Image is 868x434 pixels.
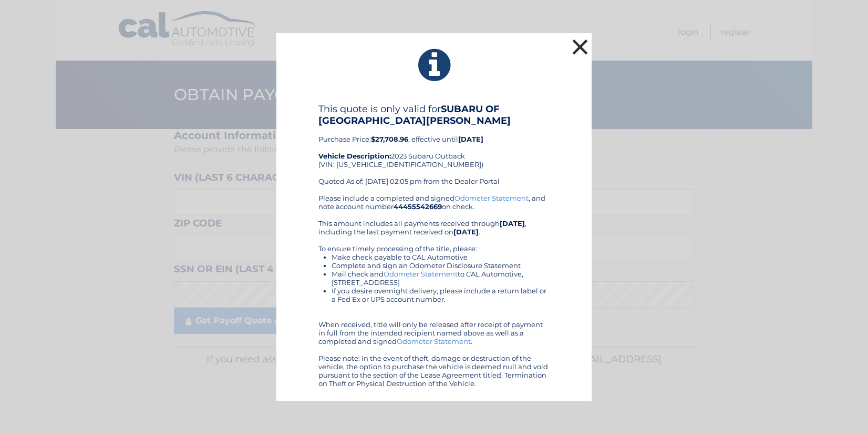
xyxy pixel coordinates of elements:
div: Please include a completed and signed , and note account number on check. This amount includes al... [318,194,550,388]
li: If you desire overnight delivery, please include a return label or a Fed Ex or UPS account number. [332,287,550,303]
div: Purchase Price: , effective until 2023 Subaru Outback (VIN: [US_VEHICLE_IDENTIFICATION_NUMBER]) Q... [318,103,550,194]
b: 44455542669 [394,202,442,211]
b: [DATE] [458,135,483,143]
strong: Vehicle Description: [318,152,391,160]
h4: This quote is only valid for [318,103,550,126]
li: Make check payable to CAL Automotive [332,253,550,261]
li: Complete and sign an Odometer Disclosure Statement [332,261,550,270]
button: × [570,36,591,57]
b: SUBARU OF [GEOGRAPHIC_DATA][PERSON_NAME] [318,103,511,126]
b: [DATE] [453,228,479,236]
a: Odometer Statement [397,337,471,346]
a: Odometer Statement [454,194,529,202]
a: Odometer Statement [384,270,458,278]
li: Mail check and to CAL Automotive, [STREET_ADDRESS] [332,270,550,287]
b: [DATE] [500,219,525,228]
b: $27,708.96 [371,135,408,143]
